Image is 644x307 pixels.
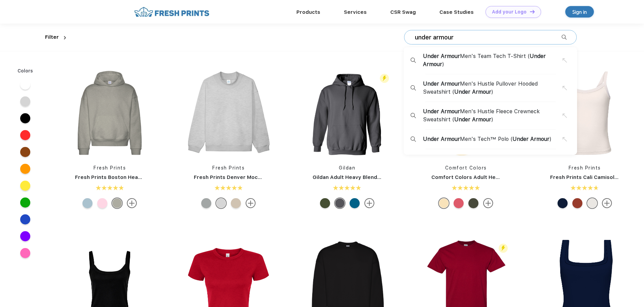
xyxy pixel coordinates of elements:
[380,74,389,83] img: flash_active_toggle.svg
[194,174,340,180] a: Fresh Prints Denver Mock Neck Heavyweight Sweatshirt
[441,53,460,59] span: Armour
[423,108,439,115] span: Under
[492,9,527,15] div: Add your Logo
[75,174,181,180] a: Fresh Prints Boston Heavyweight Hoodie
[423,52,563,68] span: Men's Team Tech T-Shirt ( )
[132,6,211,18] img: fo%20logo%202.webp
[602,198,612,208] img: more.svg
[423,135,551,143] span: Men's Tech™ Polo ( )
[127,198,137,208] img: more.svg
[82,198,93,208] div: Slate Blue
[563,86,567,90] img: copy_suggestion.svg
[441,136,460,142] span: Armour
[313,174,460,180] a: Gildan Adult Heavy Blend 8 Oz. 50/50 Hooded Sweatshirt
[184,68,273,158] img: func=resize&h=266
[423,108,563,124] span: Men's Hustle Fleece Crewneck Sweatshirt ( )
[423,136,439,142] span: Under
[212,165,245,171] a: Fresh Prints
[231,198,241,208] div: Sand
[335,198,345,208] div: Charcoal
[296,9,320,15] a: Products
[320,198,330,208] div: Military Green
[530,10,535,13] img: DT
[364,198,374,208] img: more.svg
[468,198,478,208] div: Sage
[562,35,567,40] img: desktop_search_2.svg
[499,244,508,253] img: flash_active_toggle.svg
[410,136,416,142] img: desktop_search_2.svg
[246,198,256,208] img: more.svg
[472,116,491,123] span: Armour
[414,34,562,41] input: Search products for brands, styles, seasons etc...
[550,174,629,180] a: Fresh Prints Cali Camisole Top
[454,89,470,95] span: Under
[350,198,360,208] div: Antique Sapphire
[423,61,442,67] span: Armour
[410,85,416,91] img: desktop_search_2.svg
[302,68,392,158] img: func=resize&h=266
[565,6,594,18] a: Sign in
[45,33,59,41] div: Filter
[439,198,449,208] div: Banana
[410,58,416,63] img: desktop_search_2.svg
[12,67,38,74] div: Colors
[423,80,563,96] span: Men's Hustle Pullover Hooded Sweatshirt ( )
[201,198,211,208] div: Heathered Grey
[431,174,541,180] a: Comfort Colors Adult Heavyweight T-Shirt
[441,81,460,87] span: Armour
[540,68,630,158] img: func=resize&h=266
[216,198,226,208] div: Ash Grey
[572,198,582,208] div: Toasted
[512,136,529,142] span: Under
[423,81,439,87] span: Under
[472,89,491,95] span: Armour
[94,165,126,171] a: Fresh Prints
[530,136,549,142] span: Armour
[530,53,546,59] span: Under
[563,58,567,63] img: copy_suggestion.svg
[64,36,66,39] img: dropdown.png
[423,53,439,59] span: Under
[563,114,567,118] img: copy_suggestion.svg
[339,165,355,171] a: Gildan
[563,137,567,142] img: copy_suggestion.svg
[572,8,587,16] div: Sign in
[483,198,493,208] img: more.svg
[65,68,154,158] img: func=resize&h=266
[569,165,601,171] a: Fresh Prints
[410,113,416,118] img: desktop_search_2.svg
[587,198,597,208] div: Off White
[454,198,464,208] div: Watermelon
[441,108,460,115] span: Armour
[445,165,487,171] a: Comfort Colors
[558,198,568,208] div: Navy
[97,198,107,208] div: Pink
[112,198,122,208] div: Heathered Grey
[454,116,470,123] span: Under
